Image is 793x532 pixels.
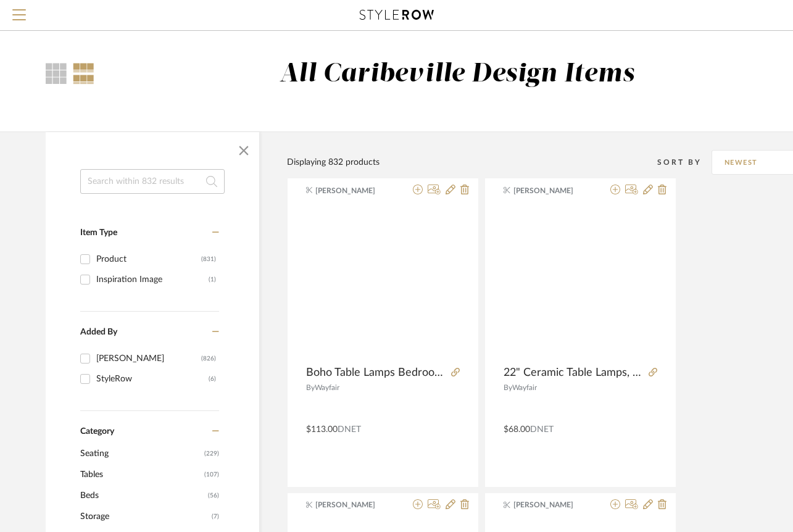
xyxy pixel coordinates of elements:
span: [PERSON_NAME] [513,499,591,510]
span: Category [80,426,114,437]
div: [PERSON_NAME] [96,349,201,368]
span: $68.00 [504,425,530,434]
span: Tables [80,464,201,485]
span: By [306,384,315,391]
span: (56) [208,486,219,505]
span: Wayfair [512,384,537,391]
div: StyleRow [96,369,209,389]
span: DNET [530,425,554,434]
div: Sort By [657,156,712,168]
input: Search within 832 results [80,169,225,194]
div: (826) [201,349,216,368]
span: [PERSON_NAME] [315,499,393,510]
span: (7) [212,507,219,526]
div: (6) [209,369,216,389]
button: Close [231,138,256,163]
div: Displaying 832 products [287,156,380,169]
span: Item Type [80,228,117,237]
span: [PERSON_NAME] [513,185,591,196]
span: By [504,384,512,391]
div: All Caribeville Design Items [280,59,634,90]
span: [PERSON_NAME] [315,185,393,196]
span: Boho Table Lamps Bedroom Living Room Set 2 Small Farmhouse Rattan Table Lamp 19”Rustic Home Decor... [306,366,446,380]
div: Inspiration Image [96,270,209,289]
div: (1) [209,270,216,289]
span: $113.00 [306,425,338,434]
span: Added By [80,328,117,336]
span: 22" Ceramic Table Lamps, Modern Table Light for Living Room, Farmhouse Bedside Lamps Nightstand l... [504,366,644,380]
span: Wayfair [315,384,339,391]
span: DNET [338,425,361,434]
div: (831) [201,249,216,269]
span: Seating [80,443,201,464]
span: Storage [80,506,209,527]
span: (229) [204,444,219,463]
div: Product [96,249,201,269]
span: (107) [204,465,219,484]
span: Beds [80,485,205,506]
